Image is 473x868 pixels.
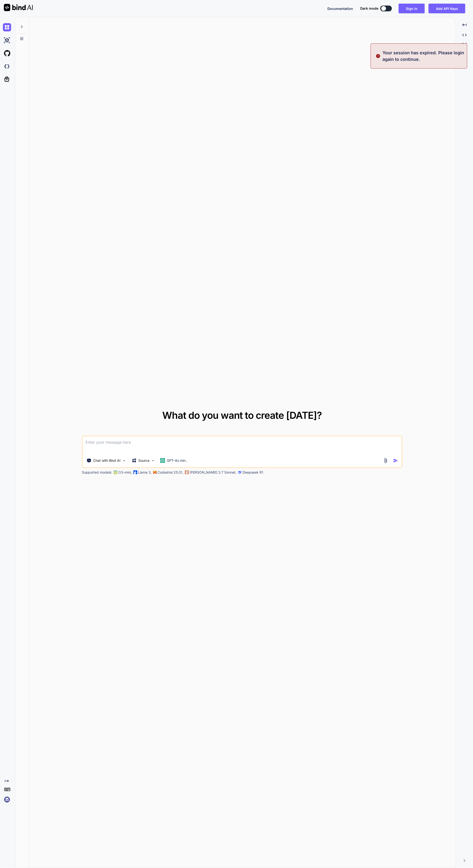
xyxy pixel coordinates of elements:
p: Your session has expired. Please login again to continue. [382,49,464,63]
img: alert [376,49,381,63]
img: chat [3,23,11,31]
p: Supported models: [82,470,112,475]
span: Dark mode [360,6,378,11]
button: Sign in [399,4,425,13]
img: GPT-4o mini [160,458,165,463]
img: Pick Tools [122,459,126,463]
img: githubLight [3,49,11,57]
img: Mistral-AI [153,471,156,474]
img: signin [3,796,11,804]
p: Source [138,458,149,463]
img: icon [393,458,398,463]
span: Documentation [327,7,353,11]
p: Chat with Bind AI [93,458,120,463]
img: GPT-4 [113,470,117,474]
img: darkCloudIdeIcon [3,62,11,70]
button: Documentation [327,6,353,11]
p: Llama 3, [138,470,152,475]
span: What do you want to create [DATE]? [162,409,322,421]
p: Deepseek R1 [243,470,263,475]
button: Add API Keys [429,4,465,13]
p: O3-mini, [118,470,132,475]
img: Bind AI [4,4,33,11]
img: Llama2 [133,470,137,474]
img: claude [238,470,242,474]
img: attachment [383,458,388,463]
p: [PERSON_NAME] 3.7 Sonnet, [190,470,236,475]
p: Codestral 25.01, [157,470,183,475]
img: ai-studio [3,36,11,44]
img: claude [185,470,189,474]
img: Pick Models [151,459,155,463]
p: GPT-4o min.. [167,458,187,463]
